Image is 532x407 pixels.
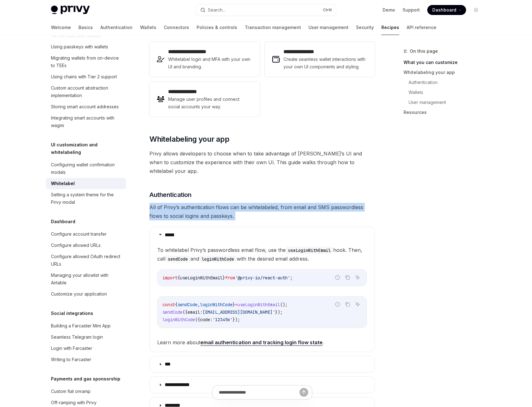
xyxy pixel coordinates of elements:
h5: Dashboard [51,218,75,225]
div: Custom fiat onramp [51,388,91,395]
a: Using passkeys with wallets [46,41,126,52]
a: What you can customize [404,57,486,67]
a: Dashboard [427,5,466,15]
h5: Payments and gas sponsorship [51,375,120,383]
a: Authentication [100,20,133,35]
span: Whitelabel login and MFA with your own UI and branding. [168,56,252,71]
div: Setting a system theme for the Privy modal [51,191,122,206]
a: email authentication and tracking login flow state [200,339,323,346]
a: Recipes [381,20,399,35]
span: '@privy-io/react-auth' [235,275,290,281]
span: useLoginWithEmail [180,275,223,281]
span: To whitelabel Privy’s passwordless email flow, use the hook. Then, call and with the desired emai... [157,246,367,263]
div: Configuring wallet confirmation modals [51,161,122,176]
span: Ctrl K [323,7,332,12]
a: Wallets [409,87,486,97]
a: Seamless Telegram login [46,331,126,343]
a: Transaction management [245,20,301,35]
code: loginWithCode [199,256,237,262]
a: Setting a system theme for the Privy modal [46,189,126,208]
a: Configure allowed OAuth redirect URLs [46,251,126,270]
div: Migrating wallets from on-device to TEEs [51,54,122,69]
a: Resources [404,107,486,117]
span: loginWithCode [163,317,195,322]
a: Policies & controls [197,20,237,35]
a: Custom fiat onramp [46,386,126,397]
span: sendCode [163,309,183,315]
button: Ask AI [354,273,362,282]
span: { [175,302,178,307]
span: { [178,275,180,281]
div: Login with Farcaster [51,345,92,352]
code: sendCode [165,256,190,262]
a: Writing to Farcaster [46,354,126,365]
span: On this page [410,47,438,55]
span: (); [280,302,288,307]
span: } [223,275,225,281]
span: , [198,302,200,307]
div: Configure allowed OAuth redirect URLs [51,253,122,268]
span: Create seamless wallet interactions with your own UI components and styling. [284,56,367,71]
div: Using passkeys with wallets [51,43,108,51]
div: Configure account transfer [51,230,107,238]
a: Building a Farcaster Mini App [46,320,126,331]
span: ; [290,275,293,281]
a: Connectors [164,20,189,35]
details: *****To whitelabel Privy’s passwordless email flow, use theuseLoginWithEmailhook. Then, callsendC... [149,227,375,352]
div: Managing your allowlist with Airtable [51,272,122,287]
span: All of Privy’s authentication flows can be whitelabeled, from email and SMS passwordless flows to... [149,203,375,220]
a: Configuring wallet confirmation modals [46,159,126,178]
div: Building a Farcaster Mini App [51,322,111,330]
button: Report incorrect code [334,273,342,282]
a: User management [409,97,486,107]
span: Authentication [149,190,191,199]
span: }); [233,317,240,322]
span: Privy allows developers to choose when to take advantage of [PERSON_NAME]’s UI and when to custom... [149,149,375,175]
a: Login with Farcaster [46,343,126,354]
a: Welcome [51,20,71,35]
div: Off-ramping with Privy [51,399,97,406]
a: Migrating wallets from on-device to TEEs [46,52,126,71]
div: Custom account abstraction implementation [51,84,122,99]
button: Toggle dark mode [471,5,481,15]
a: User management [309,20,349,35]
span: ({ [183,309,188,315]
span: Manage user profiles and connect social accounts your way. [168,96,252,110]
code: useLoginWithEmail [286,247,333,254]
span: useLoginWithEmail [238,302,280,307]
button: Ask AI [354,300,362,308]
div: Integrating smart accounts with wagmi [51,114,122,129]
a: Support [403,7,420,13]
span: Learn more about . [157,338,367,347]
h5: UI customization and whitelabeling [51,141,126,156]
a: Whitelabel [46,178,126,189]
span: code: [200,317,213,322]
button: Copy the contents from the code block [344,273,352,282]
a: Security [356,20,374,35]
div: Search... [208,6,225,14]
span: } [233,302,235,307]
div: Whitelabel [51,180,75,187]
div: Using chains with Tier 2 support [51,73,117,81]
span: ({ [195,317,200,322]
div: Storing smart account addresses [51,103,119,110]
span: const [163,302,175,307]
img: light logo [51,6,90,14]
h5: Social integrations [51,310,93,317]
button: Search...CtrlK [196,4,336,16]
div: Customize your application [51,290,107,298]
span: Dashboard [432,7,456,13]
button: Copy the contents from the code block [344,300,352,308]
span: }); [275,309,283,315]
a: Authentication [409,77,486,87]
a: Customize your application [46,288,126,300]
a: **** **** *****Manage user profiles and connect social accounts your way. [149,82,259,117]
span: sendCode [178,302,198,307]
a: Custom account abstraction implementation [46,82,126,101]
button: Send message [299,388,308,397]
span: email: [188,309,203,315]
a: Using chains with Tier 2 support [46,71,126,82]
div: Configure allowed URLs [51,242,101,249]
span: from [225,275,235,281]
div: Seamless Telegram login [51,333,103,341]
